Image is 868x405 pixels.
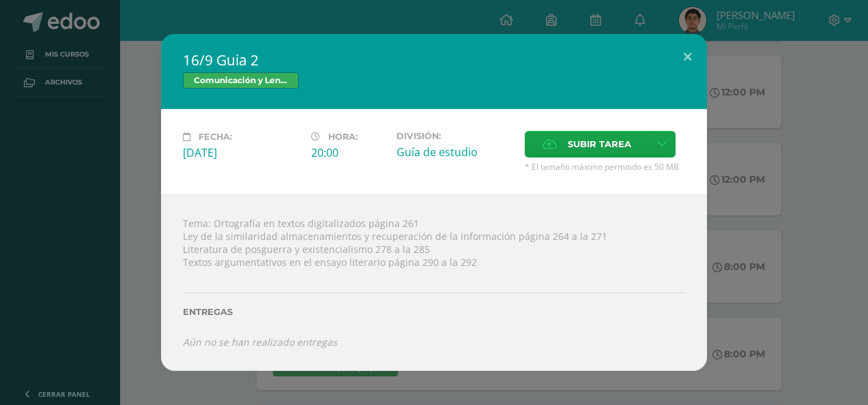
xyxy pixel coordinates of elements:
span: Hora: [328,132,358,142]
span: Fecha: [199,132,232,142]
label: División: [396,131,514,141]
i: Aún no se han realizado entregas [183,335,337,348]
span: Comunicación y Lenguaje [183,72,299,89]
h2: 16/9 Guia 2 [183,50,685,70]
div: Tema: Ortografía en textos digitalizados página 261 Ley de la similaridad almacenamientos y recup... [161,194,707,371]
div: [DATE] [183,145,300,160]
span: Subir tarea [568,132,631,157]
div: 20:00 [311,145,386,160]
span: * El tamaño máximo permitido es 50 MB [525,161,685,172]
label: Entregas [183,307,685,317]
button: Close (Esc) [668,34,707,80]
div: Guía de estudio [396,145,514,160]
